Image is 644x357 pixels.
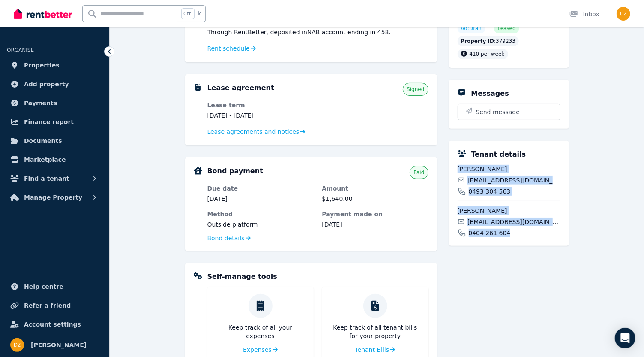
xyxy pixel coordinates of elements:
[355,345,389,354] span: Tenant Bills
[24,136,62,146] span: Documents
[7,316,102,333] a: Account settings
[24,173,69,184] span: Find a tenant
[569,10,599,18] div: Inbox
[497,25,515,32] span: Leased
[470,51,505,57] span: 410 per week
[207,44,250,53] span: Rent schedule
[207,194,314,203] dd: [DATE]
[207,127,300,136] span: Lease agreements and notices
[7,189,102,206] button: Manage Property
[214,323,307,340] p: Keep track of all your expenses
[198,10,201,17] span: k
[207,184,314,193] dt: Due date
[194,167,202,175] img: Bond Details
[207,272,277,282] h5: Self-manage tools
[24,319,81,330] span: Account settings
[615,328,635,348] div: Open Intercom Messenger
[469,229,511,237] span: 0404 261 604
[207,220,314,229] dd: Outside platform
[471,88,509,99] h5: Messages
[461,38,494,45] span: Property ID
[31,340,87,350] span: [PERSON_NAME]
[24,117,74,127] span: Finance report
[7,170,102,187] button: Find a tenant
[207,101,314,109] dt: Lease term
[7,47,34,53] span: ORGANISE
[467,176,560,185] span: [EMAIL_ADDRESS][DOMAIN_NAME]
[7,297,102,314] a: Refer a friend
[24,300,71,311] span: Refer a friend
[355,345,395,354] a: Tenant Bills
[471,149,526,160] h5: Tenant details
[407,86,424,93] span: Signed
[322,184,428,193] dt: Amount
[458,104,560,120] button: Send message
[207,44,256,53] a: Rent schedule
[476,108,520,116] span: Send message
[24,281,63,292] span: Help centre
[467,218,560,226] span: [EMAIL_ADDRESS][DOMAIN_NAME]
[207,29,391,36] span: Through RentBetter , deposited in NAB account ending in 458 .
[207,111,314,120] dd: [DATE] - [DATE]
[458,165,560,173] span: [PERSON_NAME]
[7,132,102,149] a: Documents
[617,7,630,21] img: Daniel Zubiria
[181,8,195,19] span: Ctrl
[7,94,102,112] a: Payments
[24,192,82,203] span: Manage Property
[24,154,66,165] span: Marketplace
[207,83,274,93] h5: Lease agreement
[461,25,482,32] span: Ad: Draft
[10,338,24,352] img: Daniel Zubiria
[24,98,57,108] span: Payments
[458,36,519,46] div: : 379233
[207,127,306,136] a: Lease agreements and notices
[322,194,428,203] dd: $1,640.00
[24,60,60,70] span: Properties
[322,220,428,229] dd: [DATE]
[243,345,278,354] a: Expenses
[243,345,272,354] span: Expenses
[207,210,314,218] dt: Method
[7,76,102,93] a: Add property
[469,187,511,196] span: 0493 304 563
[7,151,102,168] a: Marketplace
[7,57,102,74] a: Properties
[7,113,102,130] a: Finance report
[7,278,102,295] a: Help centre
[207,166,263,176] h5: Bond payment
[458,206,560,215] span: [PERSON_NAME]
[207,234,251,242] a: Bond details
[322,210,428,218] dt: Payment made on
[24,79,69,89] span: Add property
[14,7,72,20] img: RentBetter
[413,169,424,176] span: Paid
[207,234,245,242] span: Bond details
[329,323,422,340] p: Keep track of all tenant bills for your property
